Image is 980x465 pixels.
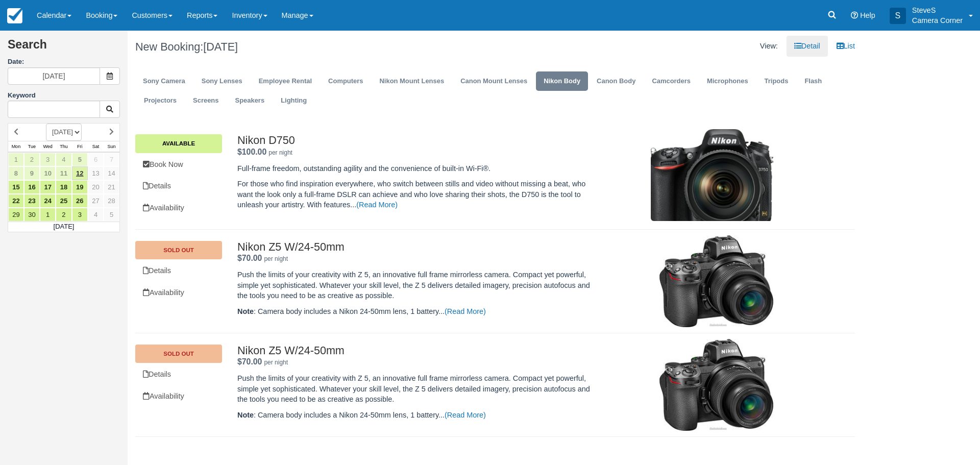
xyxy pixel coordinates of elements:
[237,306,595,317] p: : Camera body includes a Nikon 24-50mm lens, 1 battery...
[135,282,222,303] a: Unavailable.
[72,180,88,194] a: 19
[135,71,193,91] a: Sony Camera
[912,5,963,15] p: SteveS
[104,180,119,194] a: 21
[135,345,222,363] a: SOLD OUT
[135,176,222,197] a: Details
[890,8,906,24] div: S
[72,208,88,222] a: 3
[72,141,88,152] th: Fri
[860,11,875,19] span: Help
[203,40,238,53] span: [DATE]
[56,166,71,180] a: 11
[237,410,595,421] p: : Camera body includes a Nikon 24-50mm lens, 1 battery...
[24,166,40,180] a: 9
[104,194,119,208] a: 28
[88,208,104,222] a: 4
[752,36,786,57] li: View:
[237,241,595,253] h2: Nikon Z5 W/24-50mm
[268,149,292,156] em: per night
[40,194,56,208] a: 24
[237,148,266,156] strong: Price: $100
[135,241,222,259] a: SOLD OUT
[644,71,698,91] a: Camcorders
[237,357,262,366] span: $70.00
[589,71,643,91] a: Canon Body
[8,141,24,152] th: Mon
[453,71,535,91] a: Canon Mount Lenses
[445,307,486,315] a: (Read More)
[321,71,371,91] a: Computers
[372,71,452,91] a: Nikon Mount Lenses
[356,201,398,209] a: (Read More)
[659,339,773,431] img: M123-1
[135,198,222,218] a: Availability
[797,71,829,91] a: Flash
[72,194,88,208] a: 26
[104,166,119,180] a: 14
[194,71,250,91] a: Sony Lenses
[136,91,184,111] a: Projectors
[787,36,828,57] a: Detail
[264,359,288,366] em: per night
[40,166,56,180] a: 10
[237,163,595,174] p: Full-frame freedom, outstanding agility and the convenience of built-in Wi-Fi®.
[72,166,88,180] a: 12
[40,153,56,166] a: 3
[273,91,314,111] a: Lighting
[88,153,104,166] a: 6
[88,180,104,194] a: 20
[72,153,88,166] a: 5
[40,208,56,222] a: 1
[251,71,320,91] a: Employee Rental
[100,101,120,118] button: Keyword Search
[536,71,588,91] a: Nikon Body
[8,222,120,232] td: [DATE]
[8,57,120,67] label: Date:
[104,141,119,152] th: Sun
[237,134,595,146] h2: Nikon D750
[8,180,24,194] a: 15
[56,194,71,208] a: 25
[8,166,24,180] a: 8
[757,71,796,91] a: Tripods
[135,134,222,153] a: Available
[8,91,36,99] label: Keyword
[8,208,24,222] a: 29
[40,180,56,194] a: 17
[24,141,40,152] th: Tue
[659,235,773,327] img: M124-1
[135,386,222,407] a: Unavailable.
[912,15,963,26] p: Camera Corner
[135,154,222,175] a: Book Now
[264,255,288,262] em: per night
[237,357,262,366] strong: Price: $70
[88,141,104,152] th: Sat
[851,12,858,19] i: Help
[135,41,487,53] h1: New Booking:
[104,153,119,166] a: 7
[56,208,71,222] a: 2
[56,153,71,166] a: 4
[237,411,254,419] strong: Note
[699,71,756,91] a: Microphones
[829,36,863,57] a: List
[8,38,120,57] h2: Search
[40,141,56,152] th: Wed
[237,179,595,210] p: For those who find inspiration everywhere, who switch between stills and video without missing a ...
[24,153,40,166] a: 2
[104,208,119,222] a: 5
[56,141,71,152] th: Thu
[237,148,266,156] span: $100.00
[7,8,22,23] img: checkfront-main-nav-mini-logo.png
[8,194,24,208] a: 22
[445,411,486,419] a: (Read More)
[651,129,773,221] img: M87-1
[237,270,595,301] p: Push the limits of your creativity with Z 5, an innovative full frame mirrorless camera. Compact ...
[24,194,40,208] a: 23
[8,153,24,166] a: 1
[237,254,262,262] strong: Price: $70
[56,180,71,194] a: 18
[88,166,104,180] a: 13
[237,307,254,315] strong: Note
